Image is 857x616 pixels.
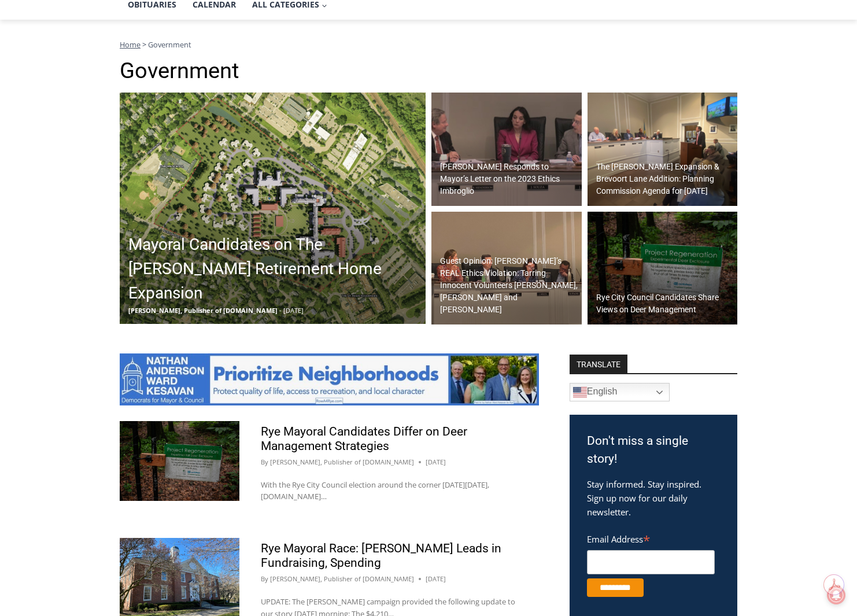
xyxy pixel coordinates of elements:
[440,161,579,197] h2: [PERSON_NAME] Responds to Mayor’s Letter on the 2023 Ethics Imbroglio
[431,93,582,206] img: (PHOTO: Councilmembers Bill Henderson, Julie Souza and Mayor Josh Cohn during the City Council me...
[261,574,268,584] span: By
[426,574,446,584] time: [DATE]
[292,1,546,112] div: "[PERSON_NAME] and I covered the [DATE] Parade, which was a really eye opening experience as I ha...
[588,212,738,325] img: (PHOTO: The Rye Nature Center maintains two fenced deer exclosure areas to keep deer out and allo...
[440,255,579,316] h2: Guest Opinion: [PERSON_NAME]’s REAL Ethics Violation: Tarring Innocent Volunteers [PERSON_NAME], ...
[270,458,414,466] a: [PERSON_NAME], Publisher of [DOMAIN_NAME]
[261,425,467,453] a: Rye Mayoral Candidates Differ on Deer Management Strategies
[587,432,720,469] h3: Don't miss a single story!
[588,212,738,325] a: Rye City Council Candidates Share Views on Deer Management
[573,385,587,399] img: en
[120,39,737,50] nav: Breadcrumbs
[588,93,738,206] img: (PHOTO: The Osborn CEO Matt Anderson speaking at the Rye Planning Commission public hearing on Se...
[596,161,735,197] h2: The [PERSON_NAME] Expansion & Brevoort Lane Addition: Planning Commission Agenda for [DATE]
[570,383,670,401] a: English
[142,39,146,50] span: >
[431,212,582,325] a: Guest Opinion: [PERSON_NAME]’s REAL Ethics Violation: Tarring Innocent Volunteers [PERSON_NAME], ...
[120,421,239,501] img: (PHOTO: The Rye Nature Center maintains two fenced deer exclosure areas to keep deer out and allo...
[596,292,735,316] h2: Rye City Council Candidates Share Views on Deer Management
[283,306,304,315] span: [DATE]
[431,212,582,325] img: (PHOTO: The "Gang of Four" Councilwoman Carolina Johnson, Mayor Josh Cohn, Councilwoman Julie Sou...
[261,457,268,467] span: By
[120,93,426,324] img: (PHOTO: Illustrative plan of The Osborn's proposed site plan from the July 10, 2025 planning comm...
[128,233,423,305] h2: Mayoral Candidates on The [PERSON_NAME] Retirement Home Expansion
[128,306,278,315] span: [PERSON_NAME], Publisher of [DOMAIN_NAME]
[261,541,501,570] a: Rye Mayoral Race: [PERSON_NAME] Leads in Fundraising, Spending
[588,93,738,206] a: The [PERSON_NAME] Expansion & Brevoort Lane Addition: Planning Commission Agenda for [DATE]
[302,115,536,141] span: Intern @ [DOMAIN_NAME]
[120,93,426,324] a: Mayoral Candidates on The [PERSON_NAME] Retirement Home Expansion [PERSON_NAME], Publisher of [DO...
[120,58,737,84] h1: Government
[426,457,446,467] time: [DATE]
[587,477,720,519] p: Stay informed. Stay inspired. Sign up now for our daily newsletter.
[120,39,141,50] a: Home
[587,528,715,548] label: Email Address
[148,39,191,50] span: Government
[431,93,582,206] a: [PERSON_NAME] Responds to Mayor’s Letter on the 2023 Ethics Imbroglio
[570,355,627,373] strong: TRANSLATE
[278,112,560,144] a: Intern @ [DOMAIN_NAME]
[279,306,282,315] span: -
[261,479,518,503] p: With the Rye City Council election around the corner [DATE][DATE], [DOMAIN_NAME]…
[270,574,414,583] a: [PERSON_NAME], Publisher of [DOMAIN_NAME]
